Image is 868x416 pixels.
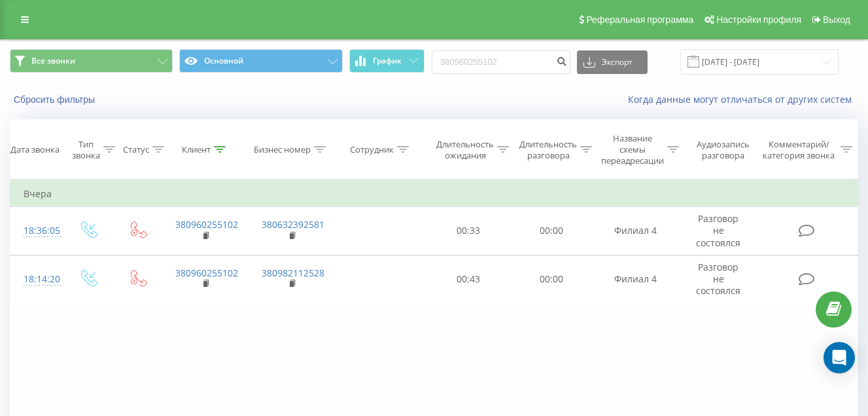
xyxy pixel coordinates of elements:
[350,144,394,155] div: Сотрудник
[691,139,755,161] div: Аудиозапись разговора
[373,56,402,66] span: График
[10,144,60,155] div: Дата звонка
[72,139,100,161] div: Тип звонка
[432,50,570,74] input: Поиск по номеру
[24,267,50,292] div: 18:14:20
[696,212,740,248] span: Разговор не состоялся
[601,133,664,166] div: Название схемы переадресации
[696,261,740,297] span: Разговор не состоялся
[262,218,324,231] a: 380632392581
[182,144,211,155] div: Клиент
[436,139,494,161] div: Длительность ожидания
[593,207,679,255] td: Филиал 4
[427,207,510,255] td: 00:33
[593,255,679,303] td: Филиал 4
[824,342,855,373] div: Open Intercom Messenger
[577,50,648,74] button: Экспорт
[175,218,238,231] a: 380960255102
[24,218,50,244] div: 18:36:05
[716,14,801,25] span: Настройки профиля
[175,267,238,279] a: 380960255102
[761,139,837,161] div: Комментарий/категория звонка
[823,14,850,25] span: Выход
[262,267,324,279] a: 380982112528
[10,49,173,73] button: Все звонки
[254,144,311,155] div: Бизнес номер
[427,255,510,303] td: 00:43
[10,94,101,105] button: Сбросить фильтры
[10,181,858,207] td: Вчера
[349,49,425,73] button: График
[179,49,342,73] button: Основной
[510,207,593,255] td: 00:00
[519,139,577,161] div: Длительность разговора
[628,93,858,105] a: Когда данные могут отличаться от других систем
[586,14,693,25] span: Реферальная программа
[123,144,149,155] div: Статус
[31,56,75,66] span: Все звонки
[510,255,593,303] td: 00:00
